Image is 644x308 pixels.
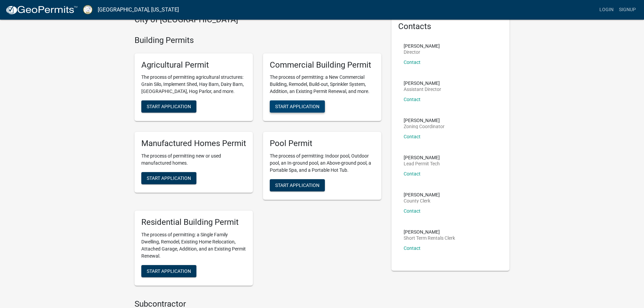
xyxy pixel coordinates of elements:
[404,124,445,129] p: Zoning Coordinator
[404,97,421,102] a: Contact
[404,134,421,139] a: Contact
[141,265,196,277] button: Start Application
[597,3,616,16] a: Login
[404,208,421,214] a: Contact
[147,104,191,109] span: Start Application
[404,171,421,176] a: Contact
[135,15,381,25] h4: City of [GEOGRAPHIC_DATA]
[147,268,191,274] span: Start Application
[404,118,445,123] p: [PERSON_NAME]
[98,4,179,16] a: [GEOGRAPHIC_DATA], [US_STATE]
[141,139,246,148] h5: Manufactured Homes Permit
[83,5,92,14] img: Putnam County, Georgia
[270,100,325,113] button: Start Application
[270,60,375,70] h5: Commercial Building Permit
[147,175,191,181] span: Start Application
[404,236,455,240] p: Short Term Rentals Clerk
[141,217,246,227] h5: Residential Building Permit
[616,3,639,16] a: Signup
[270,139,375,148] h5: Pool Permit
[275,183,319,188] span: Start Application
[141,74,246,95] p: The process of permitting agricultural structures: Grain Silo, Implement Shed, Hay Barn, Dairy Ba...
[270,179,325,191] button: Start Application
[141,60,246,70] h5: Agricultural Permit
[404,192,440,197] p: [PERSON_NAME]
[404,60,421,65] a: Contact
[275,104,319,109] span: Start Application
[404,161,440,166] p: Lead Permit Tech
[404,230,455,234] p: [PERSON_NAME]
[270,74,375,95] p: The process of permitting: a New Commercial Building, Remodel, Build-out, Sprinkler System, Addit...
[404,87,441,92] p: Assistant Director
[404,81,441,86] p: [PERSON_NAME]
[141,100,196,113] button: Start Application
[141,231,246,260] p: The process of permitting: a Single Family Dwelling, Remodel, Existing Home Relocation, Attached ...
[141,152,246,167] p: The process of permitting new or used manufactured homes.
[135,35,381,45] h4: Building Permits
[404,155,440,160] p: [PERSON_NAME]
[404,50,440,54] p: Director
[404,44,440,48] p: [PERSON_NAME]
[270,152,375,174] p: The process of permitting: Indoor pool, Outdoor pool, an In-ground pool, an Above-ground pool, a ...
[398,22,503,31] h5: Contacts
[404,198,440,203] p: County Clerk
[141,172,196,184] button: Start Application
[404,245,421,251] a: Contact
